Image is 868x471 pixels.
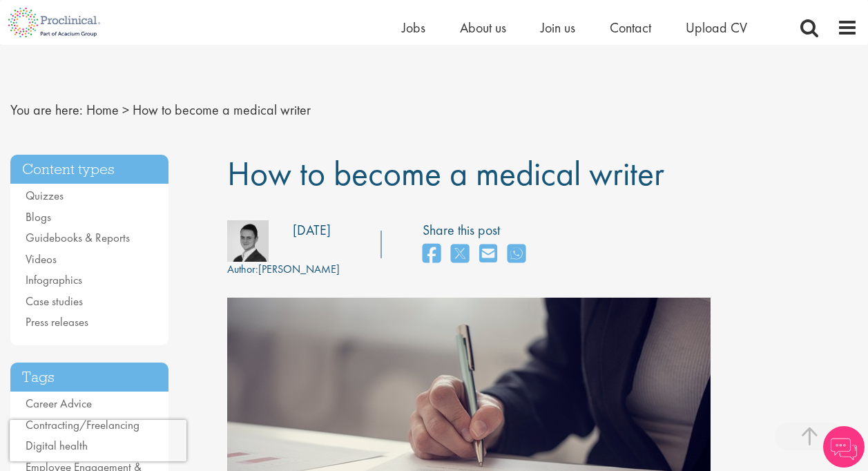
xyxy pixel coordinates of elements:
[293,220,331,240] div: [DATE]
[686,19,747,37] a: Upload CV
[26,314,88,329] a: Press releases
[26,251,57,267] a: Videos
[402,19,425,37] a: Jobs
[508,240,525,269] a: share on whats app
[460,19,506,37] a: About us
[10,363,168,392] h3: Tags
[26,188,64,203] a: Quizzes
[26,272,82,287] a: Infographics
[122,101,129,119] span: >
[227,262,258,276] span: Author:
[26,294,83,309] a: Case studies
[541,19,575,37] a: Join us
[10,101,83,119] span: You are here:
[133,101,311,119] span: How to become a medical writer
[227,262,340,278] div: [PERSON_NAME]
[451,240,469,269] a: share on twitter
[227,220,269,262] img: bdc0b4ec-42d7-4011-3777-08d5c2039240
[10,420,186,461] iframe: reCAPTCHA
[610,19,651,37] a: Contact
[479,240,497,269] a: share on email
[423,220,532,240] label: Share this post
[26,209,51,224] a: Blogs
[423,240,441,269] a: share on facebook
[26,230,130,245] a: Guidebooks & Reports
[26,396,92,411] a: Career Advice
[86,101,119,119] a: breadcrumb link
[227,151,664,195] span: How to become a medical writer
[823,426,865,468] img: Chatbot
[10,155,168,184] h3: Content types
[26,417,139,432] a: Contracting/Freelancing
